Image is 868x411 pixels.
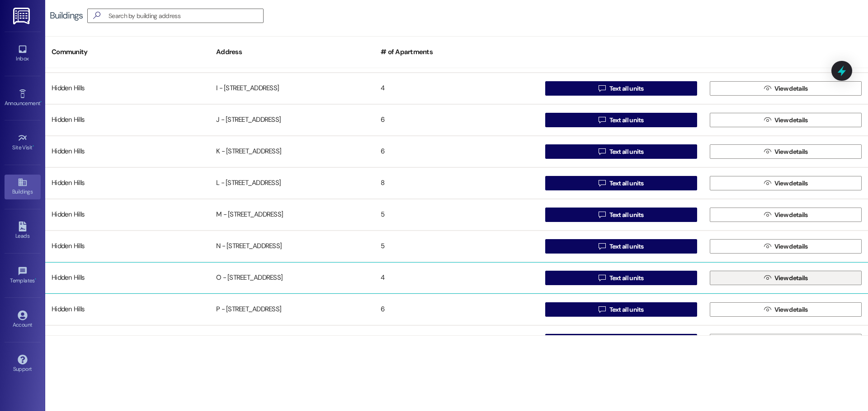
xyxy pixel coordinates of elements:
span: View details [774,115,808,125]
div: # of Apartments [374,41,539,63]
div: J - [STREET_ADDRESS] [210,111,374,129]
span: Text all units [609,179,644,188]
i:  [599,243,605,250]
button: View details [710,81,862,96]
a: Buildings [5,175,41,199]
div: 8 [374,332,539,350]
button: View details [710,113,862,127]
div: Community [45,41,210,63]
div: L - [STREET_ADDRESS] [210,174,374,192]
i:  [764,243,771,250]
i:  [90,11,104,20]
span: Text all units [609,305,644,314]
span: Text all units [609,273,644,283]
button: Text all units [545,81,697,96]
span: View details [774,84,808,93]
i:  [599,148,605,155]
div: Hidden Hills [45,174,210,192]
div: Hidden Hills [45,332,210,350]
span: View details [774,179,808,188]
span: Text all units [609,115,644,125]
button: Text all units [545,271,697,285]
span: • [33,143,34,149]
a: Account [5,308,41,332]
a: Inbox [5,42,41,66]
i:  [764,211,771,218]
div: Hidden Hills [45,269,210,287]
a: Support [5,352,41,376]
i:  [764,180,771,187]
div: 5 [374,206,539,224]
div: 6 [374,143,539,161]
button: View details [710,239,862,254]
div: N - [STREET_ADDRESS] [210,237,374,255]
span: Text all units [609,242,644,251]
button: Text all units [545,334,697,348]
div: I - [STREET_ADDRESS] [210,79,374,97]
button: Text all units [545,176,697,190]
button: View details [710,176,862,190]
div: Buildings [50,11,83,20]
a: Site Visit • [5,130,41,155]
div: Address [210,41,374,63]
button: Text all units [545,302,697,317]
a: Leads [5,219,41,243]
a: Templates • [5,263,41,288]
div: M - [STREET_ADDRESS] [210,206,374,224]
button: View details [710,271,862,285]
span: View details [774,273,808,283]
div: K - [STREET_ADDRESS] [210,143,374,161]
img: ResiDesk Logo [13,8,32,24]
button: Text all units [545,208,697,222]
i:  [764,148,771,155]
div: P - [STREET_ADDRESS] [210,300,374,319]
div: 4 [374,269,539,287]
div: 4 [374,79,539,97]
i:  [764,85,771,92]
div: 6 [374,111,539,129]
div: O - [STREET_ADDRESS] [210,269,374,287]
span: View details [774,147,808,157]
span: • [40,99,42,105]
button: View details [710,208,862,222]
i:  [599,274,605,282]
i:  [599,116,605,124]
button: View details [710,302,862,317]
div: Hidden Hills [45,111,210,129]
span: View details [774,242,808,251]
i:  [764,306,771,313]
div: Hidden Hills [45,300,210,319]
i:  [599,306,605,313]
div: 8 [374,174,539,192]
button: Text all units [545,144,697,159]
span: • [35,276,36,282]
button: View details [710,144,862,159]
i:  [764,274,771,282]
input: Search by building address [108,9,263,22]
div: 6 [374,300,539,319]
div: Hidden Hills [45,79,210,97]
span: View details [774,210,808,220]
i:  [599,180,605,187]
div: Hidden Hills [45,143,210,161]
div: Q - [STREET_ADDRESS] [210,332,374,350]
div: Hidden Hills [45,206,210,224]
span: Text all units [609,210,644,220]
i:  [599,211,605,218]
i:  [599,85,605,92]
button: View details [710,334,862,348]
button: Text all units [545,113,697,127]
div: 5 [374,237,539,255]
i:  [764,116,771,124]
span: Text all units [609,84,644,93]
div: Hidden Hills [45,237,210,255]
span: View details [774,305,808,314]
span: Text all units [609,147,644,157]
button: Text all units [545,239,697,254]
